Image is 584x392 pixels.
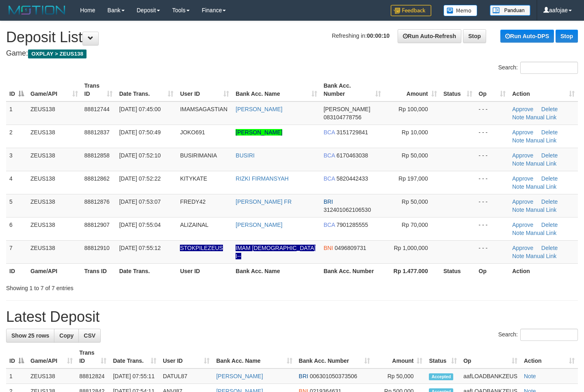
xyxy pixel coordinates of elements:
[524,373,536,379] a: Note
[236,222,282,228] a: [PERSON_NAME]
[373,368,426,384] td: Rp 50,000
[27,368,76,384] td: ZEUS138
[476,148,509,171] td: - - -
[526,207,557,213] a: Manual Link
[27,345,76,368] th: Game/API: activate to sort column ascending
[27,78,81,101] th: Game/API: activate to sort column ascending
[476,125,509,148] td: - - -
[81,263,116,278] th: Trans ID
[160,345,213,368] th: User ID: activate to sort column ascending
[84,175,110,182] span: 88812862
[296,345,374,368] th: Bank Acc. Number: activate to sort column ascending
[232,263,320,278] th: Bank Acc. Name
[177,263,232,278] th: User ID
[512,137,524,144] a: Note
[460,368,521,384] td: aafLOADBANKZEUS
[54,329,79,342] a: Copy
[6,281,237,292] div: Showing 1 to 7 of 7 entries
[324,198,333,205] span: BRI
[119,152,160,159] span: [DATE] 07:52:10
[236,106,282,112] a: [PERSON_NAME]
[500,30,554,43] a: Run Auto-DPS
[119,222,160,228] span: [DATE] 07:55:04
[476,101,509,125] td: - - -
[509,78,578,101] th: Action: activate to sort column ascending
[180,245,223,251] span: Nama rekening ada tanda titik/strip, harap diedit
[324,245,333,251] span: BNI
[6,78,27,101] th: ID: activate to sort column descending
[119,175,160,182] span: [DATE] 07:52:22
[526,137,557,144] a: Manual Link
[512,114,524,121] a: Note
[110,368,160,384] td: [DATE] 07:55:11
[324,207,371,213] span: Copy 312401062106530 to clipboard
[6,345,27,368] th: ID: activate to sort column descending
[236,129,282,136] a: [PERSON_NAME]
[440,78,476,101] th: Status: activate to sort column ascending
[299,373,308,379] span: BRI
[512,245,533,251] a: Approve
[84,152,110,159] span: 88812858
[460,345,521,368] th: Op: activate to sort column ascending
[6,171,27,194] td: 4
[440,263,476,278] th: Status
[398,29,461,43] a: Run Auto-Refresh
[160,368,213,384] td: DATUL87
[556,30,578,43] a: Stop
[119,245,160,251] span: [DATE] 07:55:12
[84,332,95,339] span: CSV
[512,183,524,190] a: Note
[76,368,110,384] td: 88812824
[6,240,27,263] td: 7
[76,345,110,368] th: Trans ID: activate to sort column ascending
[6,29,578,45] h1: Deposit List
[476,194,509,217] td: - - -
[180,222,208,228] span: ALIZAINAL
[116,263,177,278] th: Date Trans.
[236,175,288,182] a: RIZKI FIRMANSYAH
[6,4,68,16] img: MOTION_logo.png
[27,171,81,194] td: ZEUS138
[180,129,205,136] span: JOKO691
[236,245,316,259] a: IMAM [DEMOGRAPHIC_DATA] I--
[498,329,578,341] label: Search:
[28,50,87,58] span: OXPLAY > ZEUS138
[320,263,385,278] th: Bank Acc. Number
[324,114,361,121] span: Copy 083104778756 to clipboard
[476,217,509,240] td: - - -
[27,101,81,125] td: ZEUS138
[384,78,440,101] th: Amount: activate to sort column ascending
[402,129,428,136] span: Rp 10,000
[236,198,292,205] a: [PERSON_NAME] FR
[384,263,440,278] th: Rp 1.477.000
[512,106,533,112] a: Approve
[216,373,263,379] a: [PERSON_NAME]
[526,230,557,236] a: Manual Link
[119,106,160,112] span: [DATE] 07:45:00
[27,240,81,263] td: ZEUS138
[27,148,81,171] td: ZEUS138
[367,32,389,39] strong: 00:00:10
[402,198,428,205] span: Rp 50,000
[541,106,558,112] a: Delete
[512,222,533,228] a: Approve
[337,222,368,228] span: Copy 7901285555 to clipboard
[335,245,366,251] span: Copy 0496809731 to clipboard
[180,198,205,205] span: FREDY42
[394,245,428,251] span: Rp 1,000,000
[512,152,533,159] a: Approve
[512,160,524,167] a: Note
[180,106,227,112] span: IMAMSAGASTIAN
[116,78,177,101] th: Date Trans.: activate to sort column ascending
[6,368,27,384] td: 1
[110,345,160,368] th: Date Trans.: activate to sort column ascending
[81,78,116,101] th: Trans ID: activate to sort column ascending
[512,253,524,259] a: Note
[213,345,295,368] th: Bank Acc. Name: activate to sort column ascending
[520,329,578,341] input: Search:
[490,5,530,16] img: panduan.png
[520,62,578,74] input: Search:
[476,171,509,194] td: - - -
[6,194,27,217] td: 5
[320,78,385,101] th: Bank Acc. Number: activate to sort column ascending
